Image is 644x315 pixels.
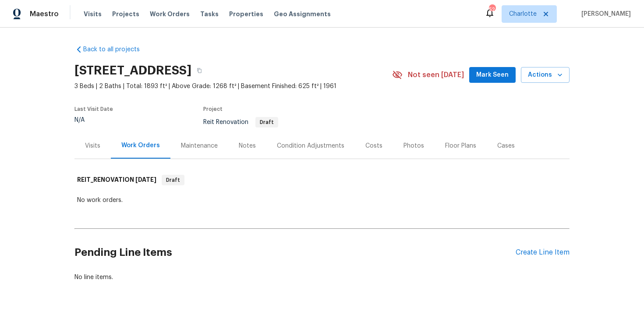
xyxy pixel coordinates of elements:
[521,67,570,83] button: Actions
[112,10,139,18] span: Projects
[509,10,537,18] span: Charlotte
[85,142,100,150] div: Visits
[163,176,184,184] span: Draft
[191,63,207,78] button: Copy Address
[74,273,570,282] div: No line items.
[181,142,218,150] div: Maintenance
[476,70,509,81] span: Mark Seen
[203,106,223,112] span: Project
[74,82,392,91] span: 3 Beds | 2 Baths | Total: 1893 ft² | Above Grade: 1268 ft² | Basement Finished: 625 ft² | 1961
[135,177,156,183] span: [DATE]
[408,71,464,79] span: Not seen [DATE]
[578,10,631,18] span: [PERSON_NAME]
[516,248,570,257] div: Create Line Item
[229,10,263,18] span: Properties
[489,5,495,14] div: 52
[77,175,156,185] h6: REIT_RENOVATION
[74,166,570,194] div: REIT_RENOVATION [DATE]Draft
[365,142,382,150] div: Costs
[150,10,190,18] span: Work Orders
[274,10,331,18] span: Geo Assignments
[84,10,102,18] span: Visits
[74,232,516,273] h2: Pending Line Items
[497,142,515,150] div: Cases
[74,66,191,75] h2: [STREET_ADDRESS]
[445,142,476,150] div: Floor Plans
[77,196,567,205] div: No work orders.
[277,142,344,150] div: Condition Adjustments
[74,106,113,112] span: Last Visit Date
[403,142,424,150] div: Photos
[469,67,516,83] button: Mark Seen
[239,142,256,150] div: Notes
[74,117,113,123] div: N/A
[203,119,278,125] span: Reit Renovation
[30,10,59,18] span: Maestro
[256,120,277,125] span: Draft
[200,11,219,17] span: Tasks
[74,45,159,54] a: Back to all projects
[121,141,160,150] div: Work Orders
[528,70,563,81] span: Actions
